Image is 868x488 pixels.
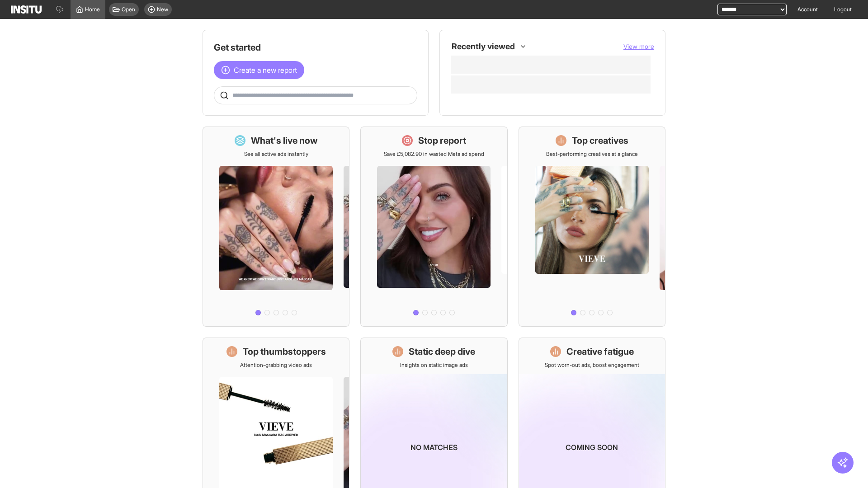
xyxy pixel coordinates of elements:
img: Logo [11,5,42,14]
h1: Stop report [418,134,466,147]
a: Stop reportSave £5,082.90 in wasted Meta ad spend [360,127,507,327]
h1: Get started [214,41,417,54]
h1: Top creatives [572,134,628,147]
h1: Static deep dive [409,345,475,358]
p: See all active ads instantly [244,150,308,158]
h1: What's live now [251,134,318,147]
h1: Top thumbstoppers [243,345,326,358]
p: Insights on static image ads [400,361,468,369]
p: Save £5,082.90 in wasted Meta ad spend [384,150,484,158]
span: Home [85,6,100,13]
p: No matches [410,442,458,453]
a: Top creativesBest-performing creatives at a glance [519,127,665,327]
span: Create a new report [234,65,297,75]
span: View more [623,42,654,50]
span: New [157,6,168,13]
button: Create a new report [214,61,304,79]
button: View more [623,42,654,51]
p: Attention-grabbing video ads [240,361,312,369]
a: What's live nowSee all active ads instantly [203,127,349,327]
span: Open [122,6,135,13]
p: Best-performing creatives at a glance [546,150,638,158]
